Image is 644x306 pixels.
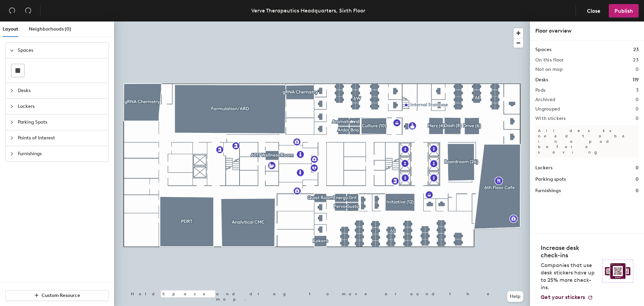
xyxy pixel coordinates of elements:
h1: 0 [636,187,639,194]
span: Desks [18,83,104,98]
span: Get your stickers [541,294,585,300]
span: Neighborhoods (0) [29,26,71,32]
h2: On this floor [535,57,564,63]
span: collapsed [10,120,14,124]
span: Points of Interest [18,130,104,146]
h2: 3 [636,88,639,93]
h2: Not on map [535,67,562,72]
h2: 0 [636,116,639,121]
h1: 0 [636,176,639,183]
h1: Desks [535,76,548,84]
span: Close [587,8,600,14]
h2: 0 [636,106,639,112]
h1: Furnishings [535,187,561,194]
h1: 0 [636,164,639,172]
button: Undo (⌘ + Z) [5,4,19,17]
span: Layout [3,26,18,32]
h1: Lockers [535,164,552,172]
h1: 119 [633,76,639,84]
span: Parking Spots [18,115,104,130]
h2: With stickers [535,116,566,121]
div: Floor overview [535,27,639,35]
button: Custom Resource [5,290,109,301]
span: Lockers [18,99,104,114]
p: Companies that use desk stickers have up to 25% more check-ins. [541,262,598,291]
span: collapsed [10,152,14,156]
h2: Archived [535,97,555,102]
span: collapsed [10,104,14,108]
h2: Pods [535,88,545,93]
img: Sticker logo [602,260,633,282]
span: Furnishings [18,146,104,162]
h2: Ungrouped [535,106,560,112]
button: Close [581,4,606,17]
h4: Increase desk check-ins [541,244,598,259]
p: All desks need to be in a pod before saving [535,125,639,158]
button: Publish [609,4,639,17]
span: collapsed [10,89,14,93]
span: Publish [614,8,633,14]
span: expanded [10,48,14,52]
h2: 23 [633,57,639,63]
h1: Spaces [535,46,551,53]
span: Spaces [18,43,104,58]
button: Help [507,291,523,302]
h2: 0 [636,97,639,102]
h2: 0 [636,67,639,72]
button: Redo (⌘ + ⇧ + Z) [21,4,35,17]
h1: Parking spots [535,176,566,183]
h1: 23 [633,46,639,53]
span: collapsed [10,136,14,140]
span: Custom Resource [42,293,80,298]
div: Verve Therapeutics Headquarters, Sixth Floor [251,6,365,15]
a: Get your stickers [541,294,593,301]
